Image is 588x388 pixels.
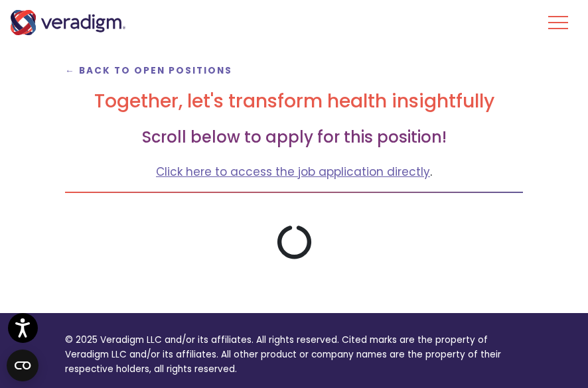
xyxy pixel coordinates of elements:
[548,5,568,40] button: Toggle Navigation Menu
[65,128,523,147] h3: Scroll below to apply for this position!
[65,333,523,376] p: © 2025 Veradigm LLC and/or its affiliates. All rights reserved. Cited marks are the property of V...
[65,163,523,181] p: .
[156,164,430,180] a: Click here to access the job application directly
[65,64,232,77] a: ← Back to Open Positions
[10,10,126,35] img: Veradigm logo
[65,90,523,113] h2: Together, let's transform health insightfully
[7,350,38,381] button: Open CMP widget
